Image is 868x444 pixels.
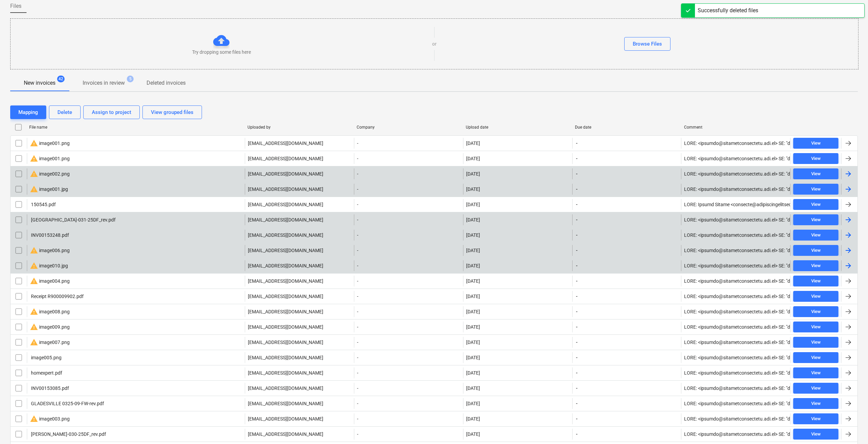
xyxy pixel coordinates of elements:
button: View [793,322,838,332]
div: - [354,276,463,286]
span: warning [30,277,38,285]
div: image002.png [30,170,70,178]
div: - [354,413,463,424]
p: [EMAIL_ADDRESS][DOMAIN_NAME] [248,308,323,315]
div: View [811,139,821,147]
p: [EMAIL_ADDRESS][DOMAIN_NAME] [248,293,323,300]
div: Uploaded by [248,125,351,130]
p: [EMAIL_ADDRESS][DOMAIN_NAME] [248,324,323,330]
button: View [793,398,838,409]
button: View [793,184,838,195]
div: Delete [57,108,72,117]
div: [DATE] [466,309,480,314]
div: [DATE] [466,278,480,284]
div: - [354,306,463,317]
button: View [793,352,838,363]
p: [EMAIL_ADDRESS][DOMAIN_NAME] [248,278,323,284]
div: image005.png [30,355,62,360]
button: View [793,214,838,225]
button: View [793,367,838,378]
div: View [811,384,821,392]
p: Invoices in review [83,79,125,87]
div: - [354,168,463,179]
span: warning [30,338,38,346]
div: View [811,354,821,362]
button: View [793,291,838,302]
div: image010.jpg [30,262,68,270]
span: - [575,415,578,422]
div: View [811,201,821,209]
span: warning [30,139,38,147]
p: [EMAIL_ADDRESS][DOMAIN_NAME] [248,155,323,162]
div: - [354,245,463,256]
div: - [354,260,463,271]
div: - [354,322,463,332]
div: Upload date [466,125,569,130]
div: [DATE] [466,156,480,161]
div: - [354,138,463,149]
p: Try dropping some files here [192,49,251,55]
button: View [793,153,838,164]
div: View [811,231,821,239]
div: image008.png [30,308,70,316]
button: View [793,168,838,179]
button: View [793,429,838,440]
p: [EMAIL_ADDRESS][DOMAIN_NAME] [248,186,323,193]
span: - [575,431,578,438]
p: [EMAIL_ADDRESS][DOMAIN_NAME] [248,431,323,438]
div: GLADESVILLE 0325-09-FW-rev.pdf [30,401,104,406]
div: image004.png [30,277,70,285]
div: [DATE] [466,186,480,192]
div: image003.png [30,415,70,423]
div: - [354,153,463,164]
div: - [354,214,463,225]
span: - [575,324,578,330]
button: Mapping [10,105,46,119]
div: - [354,367,463,378]
p: Deleted invoices [147,79,186,87]
div: [DATE] [466,355,480,360]
span: - [575,354,578,361]
span: - [575,369,578,376]
div: [DATE] [466,401,480,406]
div: - [354,291,463,302]
button: View [793,276,838,286]
div: image009.png [30,323,70,331]
p: [EMAIL_ADDRESS][DOMAIN_NAME] [248,339,323,346]
span: - [575,140,578,147]
span: 42 [57,76,65,82]
div: View [811,277,821,285]
button: View [793,230,838,241]
div: [DATE] [466,340,480,345]
button: Assign to project [83,105,140,119]
div: [DATE] [466,202,480,207]
div: Chat Widget [834,411,868,444]
div: View [811,185,821,193]
div: image001.png [30,139,70,147]
div: Assign to project [92,108,131,117]
button: View [793,199,838,210]
div: View [811,308,821,316]
button: View [793,260,838,271]
div: View [811,369,821,377]
button: View [793,306,838,317]
div: - [354,352,463,363]
div: Company [357,125,460,130]
button: Delete [49,105,81,119]
span: - [575,170,578,177]
div: [DATE] [466,171,480,177]
div: Browse Files [633,39,662,48]
div: View [811,216,821,224]
span: warning [30,415,38,423]
div: - [354,398,463,409]
div: homexpert.pdf [30,370,62,376]
span: - [575,339,578,346]
div: [DATE] [466,370,480,376]
div: File name [29,125,242,130]
p: [EMAIL_ADDRESS][DOMAIN_NAME] [248,140,323,147]
div: View [811,170,821,178]
div: View [811,262,821,270]
p: [EMAIL_ADDRESS][DOMAIN_NAME] [248,262,323,269]
p: [EMAIL_ADDRESS][DOMAIN_NAME] [248,232,323,239]
div: [DATE] [466,431,480,437]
